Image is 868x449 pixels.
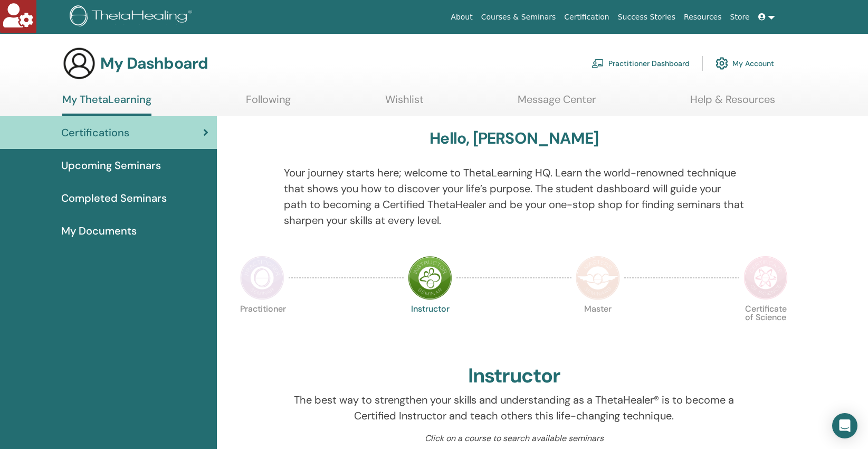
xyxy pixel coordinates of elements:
[716,52,774,75] a: My Account
[61,223,137,239] span: My Documents
[690,93,775,114] a: Help & Resources
[716,54,728,72] img: cog.svg
[240,256,284,300] img: Practitioner
[446,7,476,27] a: About
[70,5,196,29] img: logo.png
[246,93,291,114] a: Following
[62,93,151,116] a: My ThetaLearning
[385,93,424,114] a: Wishlist
[468,364,560,388] h2: Instructor
[560,7,613,27] a: Certification
[518,93,596,114] a: Message Center
[592,52,690,75] a: Practitioner Dashboard
[576,256,620,300] img: Master
[61,125,129,141] span: Certifications
[408,305,452,349] p: Instructor
[100,54,208,73] h3: My Dashboard
[743,305,788,349] p: Certificate of Science
[408,256,452,300] img: Instructor
[614,7,680,27] a: Success Stories
[430,129,598,148] h3: Hello, [PERSON_NAME]
[61,157,161,173] span: Upcoming Seminars
[726,7,754,27] a: Store
[832,413,857,438] div: Open Intercom Messenger
[61,190,167,206] span: Completed Seminars
[592,59,604,68] img: chalkboard-teacher.svg
[576,305,620,349] p: Master
[680,7,726,27] a: Resources
[284,432,745,445] p: Click on a course to search available seminars
[284,165,745,228] p: Your journey starts here; welcome to ThetaLearning HQ. Learn the world-renowned technique that sh...
[743,256,788,300] img: Certificate of Science
[62,46,96,80] img: generic-user-icon.jpg
[284,392,745,424] p: The best way to strengthen your skills and understanding as a ThetaHealer® is to become a Certifi...
[477,7,560,27] a: Courses & Seminars
[240,305,284,349] p: Practitioner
